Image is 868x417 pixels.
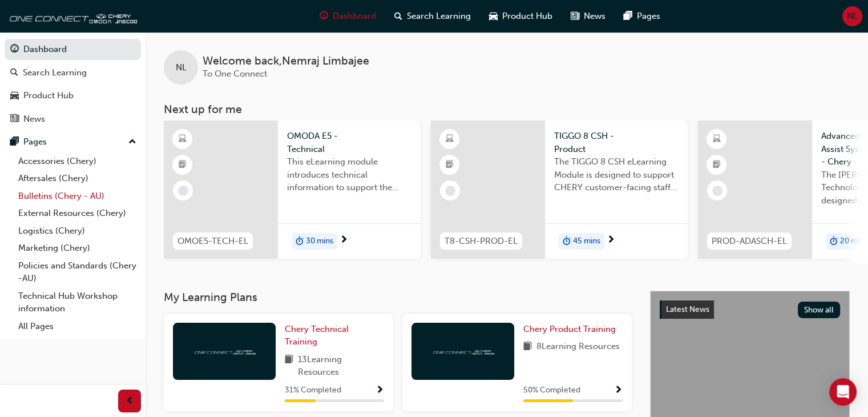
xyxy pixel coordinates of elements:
[320,9,328,23] span: guage-icon
[10,91,19,101] span: car-icon
[285,384,341,397] span: 31 % Completed
[713,158,721,173] span: booktick-icon
[178,186,188,196] span: learningRecordVerb_NONE-icon
[376,383,384,398] button: Show Progress
[14,239,141,257] a: Marketing (Chery)
[306,235,333,248] span: 30 mins
[333,10,376,23] span: Dashboard
[203,69,267,79] span: To One Connect
[624,9,632,23] span: pages-icon
[14,187,141,205] a: Bulletins (Chery - AU)
[146,103,868,116] h3: Next up for me
[829,378,857,406] div: Open Intercom Messenger
[614,383,623,398] button: Show Progress
[310,5,385,28] a: guage-iconDashboard
[563,234,571,249] span: duration-icon
[164,121,421,259] a: OMOE5-TECH-ELOMODA E5 - TechnicalThis eLearning module introduces technical information to suppor...
[23,135,47,149] div: Pages
[523,340,532,354] span: book-icon
[5,109,141,130] a: News
[14,222,141,240] a: Logistics (Chery)
[285,353,293,379] span: book-icon
[14,318,141,335] a: All Pages
[502,10,552,23] span: Product Hub
[285,324,349,347] span: Chery Technical Training
[712,186,722,196] span: learningRecordVerb_NONE-icon
[446,158,454,173] span: booktick-icon
[6,5,137,27] img: oneconnect
[10,68,18,78] span: search-icon
[480,5,562,28] a: car-iconProduct Hub
[431,346,494,356] img: oneconnect
[523,384,580,397] span: 50 % Completed
[385,5,480,28] a: search-iconSearch Learning
[830,234,838,249] span: duration-icon
[5,131,141,153] button: Pages
[177,235,248,248] span: OMOE5-TECH-EL
[179,132,187,147] span: learningResourceType_ELEARNING-icon
[340,235,348,246] span: next-icon
[554,130,679,155] span: TIGGO 8 CSH - Product
[10,137,19,147] span: pages-icon
[193,346,256,356] img: oneconnect
[431,121,688,259] a: T8-CSH-PROD-ELTIGGO 8 CSH - ProductThe TIGGO 8 CSH eLearning Module is designed to support CHERY ...
[712,235,787,248] span: PROD-ADASCH-EL
[798,302,841,318] button: Show all
[847,10,858,23] span: NL
[14,257,141,287] a: Policies and Standards (Chery -AU)
[615,5,669,28] a: pages-iconPages
[203,55,369,68] span: Welcome back , Nemraj Limbajee
[14,205,141,222] a: External Resources (Chery)
[536,340,620,354] span: 8 Learning Resources
[176,61,187,74] span: NL
[713,132,721,147] span: learningResourceType_ELEARNING-icon
[5,39,141,60] a: Dashboard
[407,10,471,23] span: Search Learning
[5,37,141,131] button: DashboardSearch LearningProduct HubNews
[14,287,141,318] a: Technical Hub Workshop information
[571,9,579,23] span: news-icon
[637,10,660,23] span: Pages
[523,324,616,334] span: Chery Product Training
[287,155,411,194] span: This eLearning module introduces technical information to support the entry-level knowledge requi...
[5,62,141,83] a: Search Learning
[446,132,454,147] span: learningResourceType_ELEARNING-icon
[23,89,74,102] div: Product Hub
[10,45,19,55] span: guage-icon
[23,66,87,79] div: Search Learning
[445,186,455,196] span: learningRecordVerb_NONE-icon
[842,6,862,26] button: NL
[840,235,867,248] span: 20 mins
[126,394,134,408] span: prev-icon
[179,158,187,173] span: booktick-icon
[573,235,600,248] span: 45 mins
[523,323,620,336] a: Chery Product Training
[14,153,141,170] a: Accessories (Chery)
[10,114,19,125] span: news-icon
[445,235,518,248] span: T8-CSH-PROD-EL
[607,235,615,246] span: next-icon
[5,85,141,106] a: Product Hub
[296,234,304,249] span: duration-icon
[376,386,384,396] span: Show Progress
[23,113,45,126] div: News
[128,135,136,150] span: up-icon
[164,291,632,304] h3: My Learning Plans
[298,353,384,379] span: 13 Learning Resources
[287,130,411,155] span: OMODA E5 - Technical
[285,323,384,348] a: Chery Technical Training
[584,10,605,23] span: News
[660,300,840,319] a: Latest NewsShow all
[14,170,141,187] a: Aftersales (Chery)
[666,304,709,314] span: Latest News
[614,386,623,396] span: Show Progress
[489,9,498,23] span: car-icon
[562,5,615,28] a: news-iconNews
[554,155,679,194] span: The TIGGO 8 CSH eLearning Module is designed to support CHERY customer-facing staff with the prod...
[394,9,402,23] span: search-icon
